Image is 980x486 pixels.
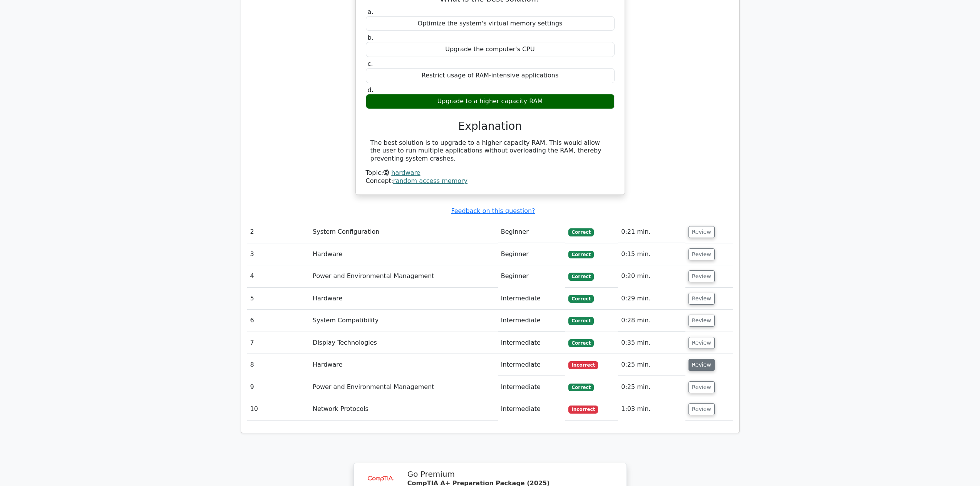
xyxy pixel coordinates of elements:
[366,169,615,177] div: Topic:
[498,398,566,420] td: Intermediate
[247,332,310,354] td: 7
[618,354,685,376] td: 0:25 min.
[247,354,310,376] td: 8
[370,120,610,133] h3: Explanation
[368,60,373,67] span: c.
[689,315,715,327] button: Review
[310,288,498,310] td: Hardware
[366,94,615,109] div: Upgrade to a higher capacity RAM
[310,310,498,332] td: System Compatibility
[310,376,498,398] td: Power and Environmental Management
[568,251,593,258] span: Correct
[689,226,715,238] button: Review
[310,243,498,265] td: Hardware
[498,243,566,265] td: Beginner
[568,317,593,325] span: Correct
[568,406,598,413] span: Incorrect
[247,288,310,310] td: 5
[618,310,685,332] td: 0:28 min.
[366,68,615,83] div: Restrict usage of RAM-intensive applications
[498,265,566,287] td: Beginner
[568,295,593,303] span: Correct
[498,288,566,310] td: Intermediate
[366,42,615,57] div: Upgrade the computer's CPU
[498,221,566,243] td: Beginner
[366,177,615,185] div: Concept:
[498,376,566,398] td: Intermediate
[247,376,310,398] td: 9
[310,354,498,376] td: Hardware
[368,34,374,41] span: b.
[247,265,310,287] td: 4
[618,221,685,243] td: 0:21 min.
[689,359,715,371] button: Review
[310,221,498,243] td: System Configuration
[310,265,498,287] td: Power and Environmental Management
[618,332,685,354] td: 0:35 min.
[618,376,685,398] td: 0:25 min.
[689,270,715,282] button: Review
[368,86,374,94] span: d.
[618,265,685,287] td: 0:20 min.
[689,403,715,415] button: Review
[247,221,310,243] td: 2
[618,288,685,310] td: 0:29 min.
[366,16,615,31] div: Optimize the system's virtual memory settings
[498,354,566,376] td: Intermediate
[391,169,420,176] a: hardware
[568,228,593,236] span: Correct
[689,381,715,393] button: Review
[247,243,310,265] td: 3
[451,207,535,215] a: Feedback on this question?
[618,243,685,265] td: 0:15 min.
[247,398,310,420] td: 10
[498,332,566,354] td: Intermediate
[368,8,374,15] span: a.
[618,398,685,420] td: 1:03 min.
[568,273,593,280] span: Correct
[689,293,715,305] button: Review
[689,248,715,260] button: Review
[689,337,715,349] button: Review
[498,310,566,332] td: Intermediate
[310,332,498,354] td: Display Technologies
[310,398,498,420] td: Network Protocols
[393,177,467,184] a: random access memory
[247,310,310,332] td: 6
[370,139,610,163] div: The best solution is to upgrade to a higher capacity RAM. This would allow the user to run multip...
[568,361,598,369] span: Incorrect
[568,384,593,391] span: Correct
[568,339,593,347] span: Correct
